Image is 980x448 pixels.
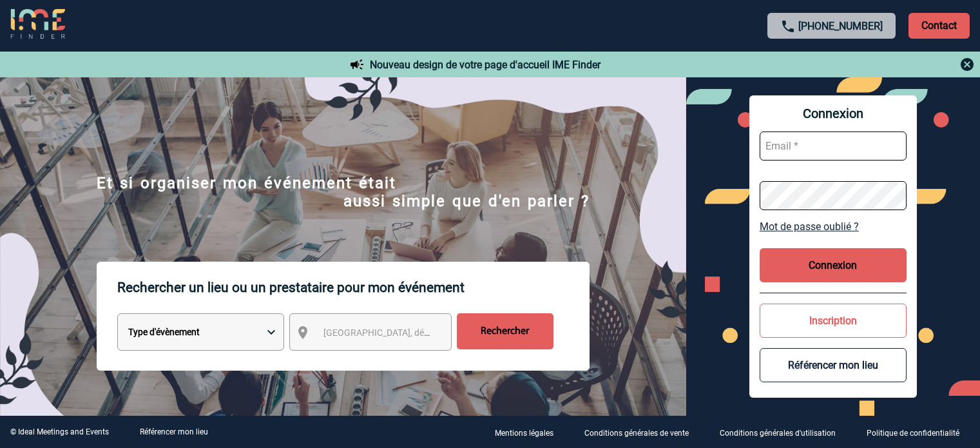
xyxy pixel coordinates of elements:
[908,13,970,39] p: Contact
[10,427,109,436] div: © Ideal Meetings and Events
[574,426,709,438] a: Conditions générales de vente
[495,429,553,438] p: Mentions légales
[780,19,796,34] img: call-24-px.png
[323,327,503,338] span: [GEOGRAPHIC_DATA], département, région...
[709,426,856,438] a: Conditions générales d'utilisation
[140,427,208,436] a: Référencer mon lieu
[117,262,590,313] p: Rechercher un lieu ou un prestataire pour mon événement
[856,426,980,438] a: Politique de confidentialité
[485,426,574,438] a: Mentions légales
[760,106,907,121] span: Connexion
[760,220,907,233] a: Mot de passe oublié ?
[760,304,907,338] button: Inscription
[760,131,907,161] input: Email *
[760,248,907,282] button: Connexion
[584,429,689,438] p: Conditions générales de vente
[867,429,959,438] p: Politique de confidentialité
[720,429,836,438] p: Conditions générales d'utilisation
[798,20,883,32] a: [PHONE_NUMBER]
[457,313,553,349] input: Rechercher
[760,348,907,382] button: Référencer mon lieu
